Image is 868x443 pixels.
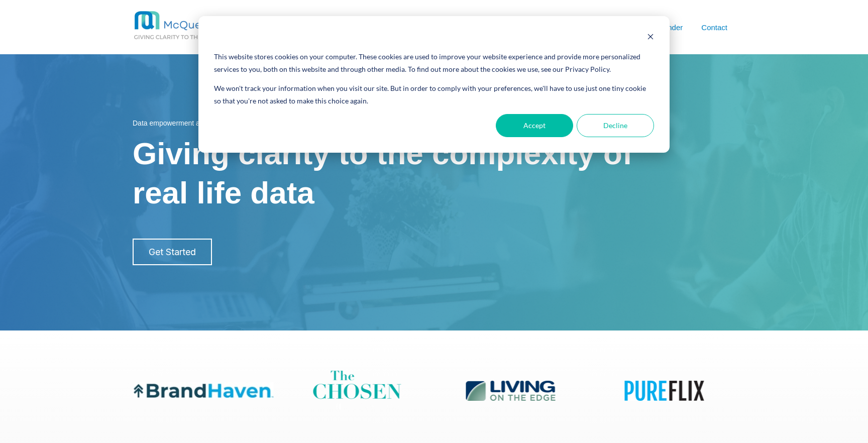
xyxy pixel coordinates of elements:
[496,114,573,137] button: Accept
[577,114,654,137] button: Decline
[133,239,212,265] a: Get Started
[133,10,308,42] img: MCQ BG 1
[625,381,704,401] img: pureflix
[133,119,232,127] span: Data empowerment at its finest.
[313,371,401,411] img: thechosen
[647,32,654,44] button: Dismiss cookie banner
[133,175,314,210] span: real life data
[198,16,670,153] div: Cookie banner
[214,82,654,107] p: We won't track your information when you visit our site. But in order to comply with your prefere...
[466,381,556,401] img: lote
[701,22,727,33] a: Contact
[134,382,273,399] img: haven-1
[133,136,633,171] span: Giving clarity to the complexity of
[214,51,654,75] div: This website stores cookies on your computer. These cookies are used to improve your website expe...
